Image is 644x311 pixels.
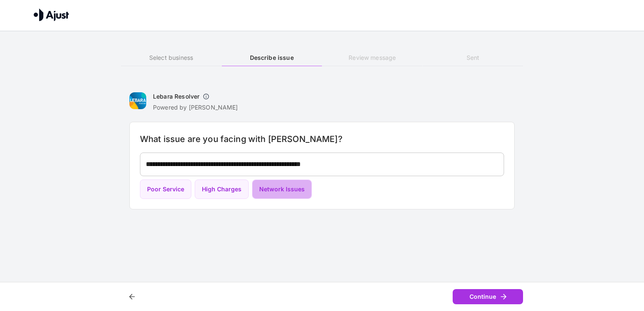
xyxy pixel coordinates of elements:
[121,53,221,62] h6: Select business
[140,180,191,199] button: Poor Service
[423,53,523,62] h6: Sent
[195,180,249,199] button: High Charges
[252,180,312,199] button: Network Issues
[153,103,238,112] p: Powered by [PERSON_NAME]
[153,92,199,101] h6: Lebara Resolver
[34,8,69,21] img: Ajust
[322,53,422,62] h6: Review message
[129,92,146,109] img: Lebara
[453,289,523,305] button: Continue
[222,53,322,62] h6: Describe issue
[140,132,504,146] h6: What issue are you facing with [PERSON_NAME]?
